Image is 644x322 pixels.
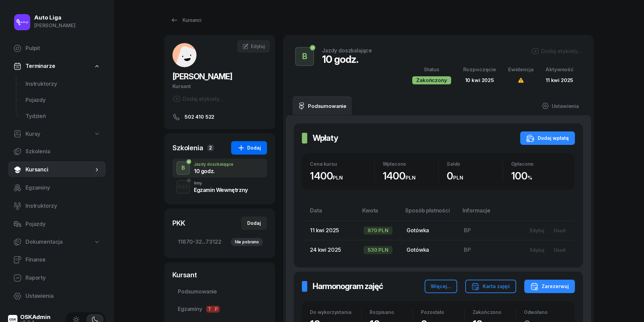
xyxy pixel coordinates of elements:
[407,226,453,235] div: Gotówka
[175,183,191,191] div: EGZ
[463,65,496,74] div: Rozpoczęcie
[412,76,451,84] div: Zakończony
[184,113,214,121] span: 502 410 522
[25,184,100,192] span: Egzaminy
[8,180,106,196] a: Egzaminy
[406,174,416,181] small: PLN
[459,206,520,220] th: Informacje
[178,238,262,246] span: 11870-32...73122
[34,15,75,21] div: Auto Liga
[172,218,185,228] div: PKK
[20,108,106,124] a: Tydzień
[310,309,361,315] div: Do wykorzystania
[531,47,582,55] button: Dodaj etykiety...
[313,133,338,144] h2: Wpłaty
[206,306,213,313] span: T
[530,282,569,290] div: Zarezerwuj
[25,292,100,300] span: Ustawienia
[231,238,263,246] div: Nie pobrano
[194,181,248,185] div: Inny
[172,72,232,81] span: [PERSON_NAME]
[421,309,464,315] div: Pozostało
[554,247,566,253] div: Usuń
[170,16,201,24] div: Kursanci
[172,270,267,280] div: Kursant
[310,246,341,253] span: 24 kwi 2025
[25,112,100,121] span: Tydzień
[8,162,106,178] a: Kursanci
[310,227,339,234] span: 11 kwi 2025
[8,288,106,304] a: Ustawienia
[25,165,94,174] span: Kursanci
[8,252,106,268] a: Finanse
[25,202,100,210] span: Instruktorzy
[549,244,571,255] button: Usuń
[241,216,267,230] button: Dodaj
[292,96,352,115] a: Podsumowanie
[508,65,534,74] div: Ewidencja
[231,141,267,155] button: Dodaj
[383,161,439,167] div: Wpłacono
[172,159,267,177] button: BJazdy doszkalające10 godz.
[473,309,516,315] div: Zakończono
[310,161,374,167] div: Cena kursu
[526,134,569,142] div: Dodaj wpłatę
[172,143,203,153] div: Szkolenia
[511,161,567,167] div: Opłacono
[300,50,310,63] div: B
[530,228,544,233] div: Edytuj
[302,206,358,220] th: Data
[172,234,267,250] a: 11870-32...73122Nie pobrano
[237,40,270,52] a: Edytuj
[213,306,220,313] span: P
[25,130,40,138] span: Kursy
[172,95,223,103] div: Dodaj etykiety...
[322,48,372,53] div: Jazdy doszkalające
[172,82,267,91] div: Kursant
[471,282,510,290] div: Karta zajęć
[194,187,248,193] div: Egzamin Wewnętrzny
[8,270,106,286] a: Raporty
[358,206,401,220] th: Kwota
[524,309,567,315] div: Odwołano
[8,144,106,160] a: Szkolenia
[554,228,566,233] div: Usuń
[322,53,372,65] div: 10 godz.
[179,162,188,174] div: B
[247,219,261,227] div: Dodaj
[431,282,451,290] div: Więcej...
[25,147,100,156] span: Szkolenia
[25,96,100,105] span: Pojazdy
[20,92,106,108] a: Pojazdy
[20,314,51,320] div: OSKAdmin
[464,227,471,234] span: BP
[464,246,471,253] span: BP
[178,287,262,296] span: Podsumowanie
[524,280,575,293] button: Zarezerwuj
[545,65,574,74] div: Aktywność
[407,246,453,254] div: Gotówka
[545,76,574,85] div: 11 kwi 2025
[401,206,458,220] th: Sposób płatności
[25,255,100,264] span: Finanse
[172,113,267,121] a: 502 410 522
[194,162,233,166] div: Jazdy doszkalające
[251,43,265,49] span: Edytuj
[295,47,314,66] button: B
[178,305,262,314] span: Egzaminy
[25,238,63,246] span: Dokumentacja
[530,247,544,253] div: Edytuj
[34,21,75,30] div: [PERSON_NAME]
[465,280,516,293] button: Karta zajęć
[172,177,267,196] button: EGZInnyEgzamin Wewnętrzny
[383,170,439,182] div: 1400
[237,144,261,152] div: Dodaj
[370,309,413,315] div: Rozpisano
[8,58,106,74] a: Terminarze
[313,281,383,292] h2: Harmonogram zajęć
[8,216,106,232] a: Pojazdy
[511,170,567,182] div: 100
[176,161,190,175] button: B
[536,96,584,115] a: Ustawienia
[520,131,575,145] button: Dodaj wpłatę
